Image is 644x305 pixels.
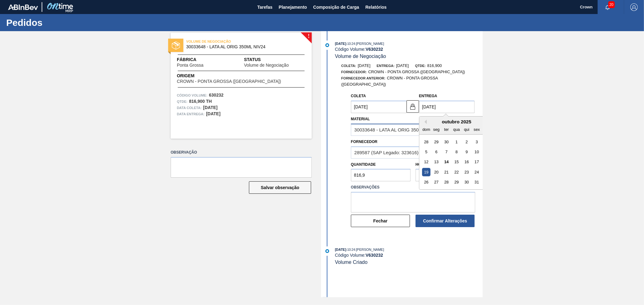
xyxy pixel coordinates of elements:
label: Observação [171,148,312,157]
div: Choose terça-feira, 14 de outubro de 2025 [442,158,451,166]
span: CROWN - PONTA GROSSA ([GEOGRAPHIC_DATA]) [177,79,281,84]
strong: V 630232 [366,253,383,258]
div: 289587 (SAP Legado: 323616) - CROWN - [GEOGRAPHIC_DATA] ([GEOGRAPHIC_DATA]) [354,150,453,155]
div: qua [452,125,461,134]
label: Quantidade [351,162,376,167]
img: Logout [630,3,638,11]
label: Fornecedor [351,140,377,144]
div: Choose domingo, 26 de outubro de 2025 [422,178,430,186]
div: sex [472,125,481,134]
div: Choose sábado, 18 de outubro de 2025 [483,158,491,166]
div: Choose sábado, 4 de outubro de 2025 [483,138,491,146]
span: Coleta: [341,64,356,68]
div: Choose segunda-feira, 13 de outubro de 2025 [432,158,441,166]
span: 816,900 [427,63,442,68]
div: Choose domingo, 12 de outubro de 2025 [422,158,430,166]
span: [DATE] [396,63,409,68]
span: Ponta Grossa [177,63,204,68]
div: Choose quarta-feira, 8 de outubro de 2025 [452,148,461,156]
input: dd/mm/yyyy [351,101,407,113]
div: Choose terça-feira, 30 de setembro de 2025 [442,138,451,146]
label: Material [351,117,370,121]
button: locked [407,100,419,113]
div: seg [432,125,441,134]
div: qui [462,125,471,134]
img: atual [325,43,329,47]
div: Choose quarta-feira, 22 de outubro de 2025 [452,168,461,176]
span: Código Volume: [177,92,207,98]
img: status [172,41,180,50]
span: 30033648 - LATA AL ORIG 350ML NIV24 [186,45,299,49]
label: Observações [351,183,475,192]
span: VOLUME DE NEGOCIAÇÃO [186,38,273,45]
img: locked [409,103,416,110]
span: Planejamento [279,3,307,11]
span: Composição de Carga [313,3,359,11]
span: : [PERSON_NAME] [355,42,384,45]
span: Status [244,56,306,63]
div: Choose sexta-feira, 24 de outubro de 2025 [472,168,481,176]
div: Choose quinta-feira, 9 de outubro de 2025 [462,148,471,156]
div: ter [442,125,451,134]
strong: [DATE] [203,105,218,110]
span: Qtde: [415,64,425,68]
span: Tarefas [257,3,273,11]
div: Choose quarta-feira, 15 de outubro de 2025 [452,158,461,166]
div: Choose quarta-feira, 1 de outubro de 2025 [452,138,461,146]
div: Choose terça-feira, 7 de outubro de 2025 [442,148,451,156]
span: Volume Criado [335,260,368,265]
button: Confirmar Alterações [416,215,475,227]
strong: 816,900 TH [189,99,212,104]
strong: V 630232 [366,47,383,52]
div: Choose sábado, 11 de outubro de 2025 [483,148,491,156]
span: Volume de Negociação [335,54,386,59]
div: Choose domingo, 19 de outubro de 2025 [422,168,430,176]
span: Data coleta: [177,105,202,111]
div: Choose quarta-feira, 29 de outubro de 2025 [452,178,461,186]
span: Fábrica [177,56,223,63]
div: Choose sexta-feira, 3 de outubro de 2025 [472,138,481,146]
div: outubro 2025 [419,119,494,124]
div: Choose quinta-feira, 30 de outubro de 2025 [462,178,471,186]
div: Choose sábado, 25 de outubro de 2025 [483,168,491,176]
div: Código Volume: [335,47,483,52]
div: Código Volume: [335,253,483,258]
div: dom [422,125,430,134]
img: TNhmsLtSVTkK8tSr43FrP2fwEKptu5GPRR3wAAAABJRU5ErkJggg== [8,4,38,10]
div: 30033648 - LATA AL ORIG 350ML NIV24 [354,127,439,132]
h1: Pedidos [6,19,117,26]
button: Salvar observação [249,181,311,194]
div: sab [483,125,491,134]
span: Entrega: [377,64,394,68]
span: [DATE] [335,248,346,251]
span: Fornecedor: [341,70,367,74]
span: CROWN - PONTA GROSSA ([GEOGRAPHIC_DATA]) [368,69,465,74]
span: Origem [177,73,299,79]
div: Choose quinta-feira, 23 de outubro de 2025 [462,168,471,176]
span: Data entrega: [177,111,205,117]
span: Relatórios [366,3,387,11]
span: Volume de Negociação [244,63,289,68]
span: 20 [608,1,615,8]
button: Fechar [351,215,410,227]
div: Choose sexta-feira, 10 de outubro de 2025 [472,148,481,156]
div: Choose sexta-feira, 17 de outubro de 2025 [472,158,481,166]
label: Coleta [351,94,366,98]
span: Fornecedor Anterior: [341,76,385,80]
div: Choose terça-feira, 21 de outubro de 2025 [442,168,451,176]
span: Qtde : [177,98,187,105]
div: Choose domingo, 5 de outubro de 2025 [422,148,430,156]
img: atual [325,249,329,253]
div: Choose segunda-feira, 29 de setembro de 2025 [432,138,441,146]
button: Previous Month [422,120,427,124]
input: dd/mm/yyyy [419,101,475,113]
div: Choose domingo, 28 de setembro de 2025 [422,138,430,146]
div: Choose segunda-feira, 27 de outubro de 2025 [432,178,441,186]
span: : [PERSON_NAME] [355,248,384,251]
div: Choose quinta-feira, 16 de outubro de 2025 [462,158,471,166]
span: CROWN - PONTA GROSSA ([GEOGRAPHIC_DATA]) [341,76,438,87]
div: Choose sexta-feira, 31 de outubro de 2025 [472,178,481,186]
label: Hora Entrega [416,160,475,169]
span: [DATE] [358,63,370,68]
div: month 2025-10 [421,137,492,187]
